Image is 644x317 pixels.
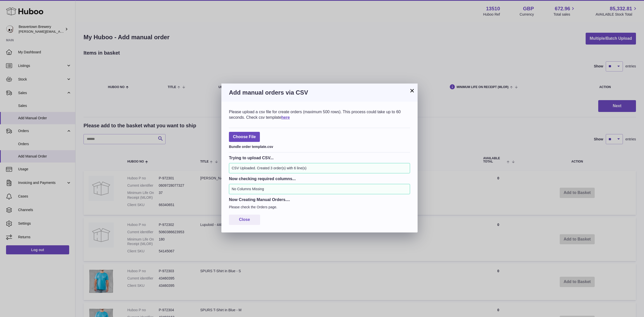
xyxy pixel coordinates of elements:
[229,197,410,202] h3: Now Creating Manual Orders....
[229,205,410,210] p: Please check the Orders page.
[229,215,260,225] button: Close
[229,109,410,120] div: Please upload a csv file for create orders (maximum 500 rows). This process could take up to 60 s...
[229,155,410,161] h3: Trying to upload CSV...
[229,143,410,149] div: Bundle order template.csv
[229,163,410,173] div: CSV Uploaded. Created 3 order(s) with 6 line(s)
[229,89,410,97] h3: Add manual orders via CSV
[229,176,410,181] h3: Now checking required columns...
[229,132,260,142] span: Choose File
[239,217,250,222] span: Close
[281,115,290,120] a: here
[229,184,410,194] div: No Columns Missing
[409,88,415,94] button: ×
